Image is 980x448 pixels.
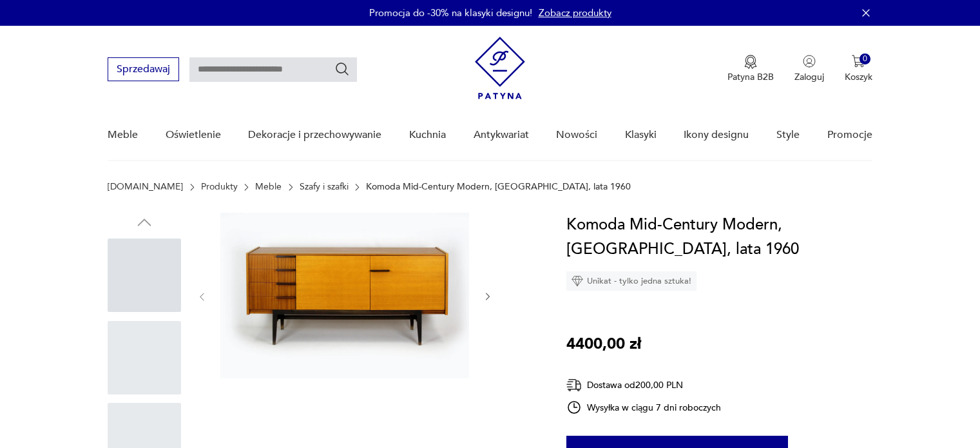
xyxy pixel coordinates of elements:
a: Style [776,110,800,160]
div: 0 [860,54,870,64]
div: Unikat - tylko jedna sztuka! [566,271,697,291]
img: Ikonka użytkownika [803,55,816,68]
div: Wysyłka w ciągu 7 dni roboczych [566,400,721,415]
h1: Komoda Mid-Century Modern, [GEOGRAPHIC_DATA], lata 1960 [566,213,872,262]
img: Zdjęcie produktu Komoda Mid-Century Modern, Czechy, lata 1960 [220,213,469,378]
a: Zobacz produkty [539,6,611,19]
a: Meble [255,182,282,192]
img: Patyna - sklep z meblami i dekoracjami vintage [475,37,525,99]
a: Sprzedawaj [108,66,179,75]
a: Meble [108,110,138,160]
button: Szukaj [334,61,350,77]
div: Dostawa od 200,00 PLN [566,377,721,393]
a: Dekoracje i przechowywanie [248,110,381,160]
p: Patyna B2B [727,71,774,83]
img: Ikona dostawy [566,377,582,393]
a: [DOMAIN_NAME] [108,182,183,192]
a: Szafy i szafki [300,182,349,192]
p: Komoda Mid-Century Modern, [GEOGRAPHIC_DATA], lata 1960 [366,182,631,192]
button: Sprzedawaj [108,57,179,81]
a: Antykwariat [474,110,529,160]
a: Klasyki [625,110,657,160]
img: Ikona medalu [744,55,757,69]
a: Ikony designu [684,110,749,160]
img: Ikona diamentu [572,275,583,287]
a: Oświetlenie [166,110,221,160]
p: Promocja do -30% na klasyki designu! [369,6,532,19]
p: 4400,00 zł [566,332,641,356]
p: Koszyk [845,71,872,83]
a: Nowości [556,110,597,160]
a: Promocje [827,110,872,160]
img: Ikona koszyka [852,55,865,68]
a: Kuchnia [409,110,446,160]
button: Patyna B2B [727,55,774,83]
a: Ikona medaluPatyna B2B [727,55,774,83]
button: Zaloguj [794,55,824,83]
p: Zaloguj [794,71,824,83]
button: 0Koszyk [845,55,872,83]
a: Produkty [201,182,238,192]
